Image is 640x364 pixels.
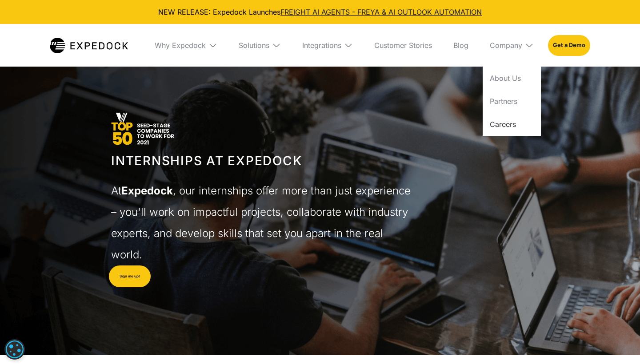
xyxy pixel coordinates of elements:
[239,41,269,50] div: Solutions
[121,184,173,197] strong: Expedock
[111,180,412,265] h1: At , our internships offer more than just experience – you'll work on impactful projects, collabo...
[302,41,341,50] div: Integrations
[295,24,360,67] div: Integrations
[483,113,541,136] a: Careers
[490,41,522,50] div: Company
[483,67,541,136] nav: Company
[148,24,224,67] div: Why Expedock
[488,268,640,364] iframe: Chat Widget
[111,154,412,167] h1: INTERNSHIPS AT EXPEDOCK
[155,41,206,50] div: Why Expedock
[446,24,476,67] a: Blog
[7,7,633,17] div: NEW RELEASE: Expedock Launches
[483,67,541,90] a: About Us
[109,265,151,288] a: Sign me up!
[280,8,482,16] a: FREIGHT AI AGENTS - FREYA & AI OUTLOOK AUTOMATION
[483,90,541,113] a: Partners
[232,24,288,67] div: Solutions
[367,24,439,67] a: Customer Stories
[483,24,541,67] div: Company
[111,68,175,146] img: Top 50 Companies to Work For presented by Will Reed
[548,35,590,55] a: Get a Demo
